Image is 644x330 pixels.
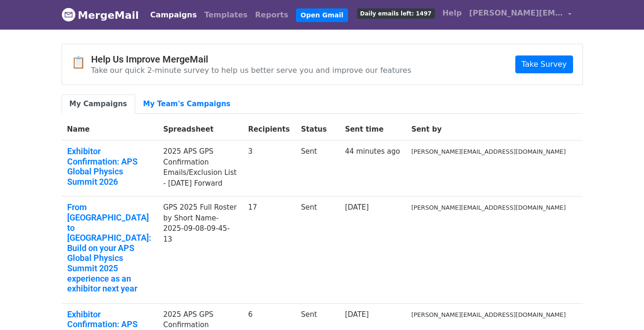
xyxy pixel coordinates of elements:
a: Open Gmail [296,8,348,22]
td: Sent [295,141,340,196]
th: Recipients [242,118,295,141]
a: Help [439,4,466,23]
a: Exhibitor Confirmation: APS Global Physics Summit 2026 [67,146,152,187]
td: Sent [295,196,340,303]
a: [PERSON_NAME][EMAIL_ADDRESS][DOMAIN_NAME] [466,4,575,26]
td: 2025 APS GPS Confirmation Emails/Exclusion List - [DATE] Forward [157,141,242,196]
p: Take our quick 2-minute survey to help us better serve you and improve our features [91,65,411,75]
a: Templates [201,6,251,24]
small: [PERSON_NAME][EMAIL_ADDRESS][DOMAIN_NAME] [411,204,566,211]
img: MergeMail logo [62,8,76,22]
td: 3 [242,141,295,196]
a: Reports [251,6,292,24]
th: Status [295,118,340,141]
th: Sent by [406,118,572,141]
a: From [GEOGRAPHIC_DATA] to [GEOGRAPHIC_DATA]: Build on your APS Global Physics Summit 2025 experie... [67,202,152,293]
a: [DATE] [345,203,369,212]
a: [DATE] [345,310,369,319]
a: Take Survey [515,55,573,73]
span: [PERSON_NAME][EMAIL_ADDRESS][DOMAIN_NAME] [469,8,563,19]
a: MergeMail [62,5,139,25]
span: Daily emails left: 1497 [357,8,435,19]
td: 17 [242,196,295,303]
a: Daily emails left: 1497 [353,4,439,23]
h4: Help Us Improve MergeMail [91,54,411,65]
small: [PERSON_NAME][EMAIL_ADDRESS][DOMAIN_NAME] [411,311,566,318]
a: Campaigns [147,6,201,24]
small: [PERSON_NAME][EMAIL_ADDRESS][DOMAIN_NAME] [411,148,566,155]
th: Sent time [339,118,405,141]
span: 📋 [71,56,91,70]
a: 44 minutes ago [345,147,400,156]
a: My Campaigns [62,94,135,114]
th: Name [62,118,158,141]
td: GPS 2025 Full Roster by Short Name-2025-09-08-09-45-13 [157,196,242,303]
a: My Team's Campaigns [135,94,239,114]
th: Spreadsheet [157,118,242,141]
